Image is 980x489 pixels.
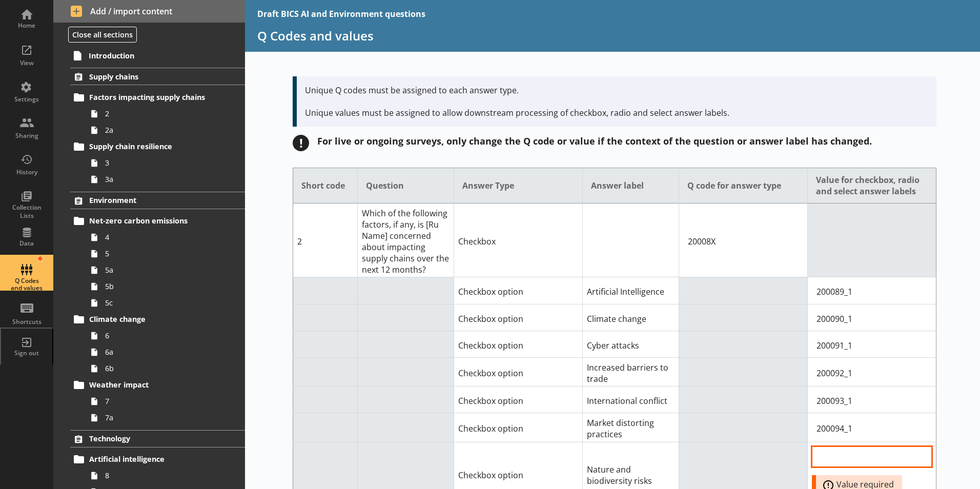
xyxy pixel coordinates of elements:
span: Weather impact [89,380,215,390]
a: 5c [86,295,245,311]
input: Option Value input field [812,363,932,383]
div: Sign out [9,349,45,357]
span: 6b [105,363,219,373]
span: 7a [105,413,219,422]
div: Q Codes and values [9,277,45,292]
div: Collection Lists [9,203,45,219]
span: Add / import content [71,6,228,17]
div: Shortcuts [9,318,45,326]
a: 2 [86,106,245,122]
a: 8 [86,467,245,484]
div: Sharing [9,132,45,140]
input: Option Value input field [812,335,932,356]
span: 2 [105,109,219,118]
a: Artificial intelligence [70,451,245,467]
a: Climate change [70,311,245,328]
input: Option Value input field [812,281,932,302]
div: For live or ongoing surveys, only change the Q code or value if the context of the question or an... [317,135,872,147]
li: Weather impact77a [75,377,245,426]
span: 4 [105,232,219,242]
a: 5b [86,278,245,295]
input: Option Value input field [812,391,932,411]
a: 6b [86,360,245,377]
td: Checkbox option [454,386,582,413]
th: Answer label [582,168,679,203]
span: Technology [89,434,215,443]
td: Checkbox option [454,413,582,442]
div: Home [9,22,45,30]
div: View [9,59,45,67]
li: EnvironmentNet-zero carbon emissions455a5b5cClimate change66a6bWeather impact77a [53,192,245,426]
a: 6a [86,344,245,360]
td: Increased barriers to trade [582,357,679,386]
span: 2a [105,125,219,135]
span: 3 [105,158,219,168]
li: Supply chainsFactors impacting supply chains22aSupply chain resilience33a [53,68,245,187]
span: Climate change [89,314,215,324]
span: 3a [105,174,219,184]
a: Environment [70,192,245,209]
td: Artificial Intelligence [582,277,679,304]
th: Value for checkbox, radio and select answer labels [808,168,936,203]
a: 5a [86,262,245,278]
span: Supply chain resilience [89,141,215,151]
span: 5a [105,265,219,275]
td: 2 [293,203,358,277]
a: 3 [86,155,245,171]
a: Introduction [70,47,245,64]
td: Checkbox option [454,304,582,331]
li: Factors impacting supply chains22a [75,89,245,138]
td: Cyber attacks [582,331,679,357]
td: Climate change [582,304,679,331]
span: Introduction [89,51,215,60]
a: Weather impact [70,377,245,393]
th: Question [357,168,454,203]
a: 5 [86,246,245,262]
td: Checkbox option [454,357,582,386]
a: Supply chains [70,68,245,85]
span: Supply chains [89,72,215,81]
input: Option Value input field [812,418,932,439]
div: History [9,168,45,176]
a: 6 [86,328,245,344]
span: 5 [105,249,219,258]
input: QCode input field [683,231,803,252]
h1: Q Codes and values [257,28,968,44]
td: Checkbox option [454,331,582,357]
div: Data [9,239,45,248]
span: 7 [105,396,219,406]
span: 6 [105,331,219,340]
a: Technology [70,430,245,447]
input: Option Value input field [812,309,932,329]
span: Artificial intelligence [89,454,215,464]
td: Which of the following factors, if any, is [Ru Name] concerned about impacting supply chains over... [357,203,454,277]
li: Climate change66a6b [75,311,245,377]
td: Checkbox [454,203,582,277]
div: Draft BICS AI and Environment questions [257,8,425,19]
span: 8 [105,471,219,480]
span: Factors impacting supply chains [89,92,215,102]
th: Short code [293,168,358,203]
a: 4 [86,229,245,246]
span: Environment [89,195,215,205]
td: Checkbox option [454,277,582,304]
a: 7 [86,393,245,410]
div: Settings [9,95,45,104]
a: Factors impacting supply chains [70,89,245,106]
li: Net-zero carbon emissions455a5b5c [75,213,245,311]
input: Option Value input field [812,446,932,467]
p: Unique Q codes must be assigned to each answer type. Unique values must be assigned to allow down... [305,85,928,118]
th: Answer Type [454,168,582,203]
a: Supply chain resilience [70,138,245,155]
div: ! [293,135,309,151]
span: 5c [105,298,219,308]
td: Market distorting practices [582,413,679,442]
span: Net-zero carbon emissions [89,216,215,226]
span: 5b [105,281,219,291]
a: 7a [86,410,245,426]
a: Net-zero carbon emissions [70,213,245,229]
th: Q code for answer type [679,168,808,203]
button: Close all sections [68,27,137,43]
a: 2a [86,122,245,138]
span: 6a [105,347,219,357]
